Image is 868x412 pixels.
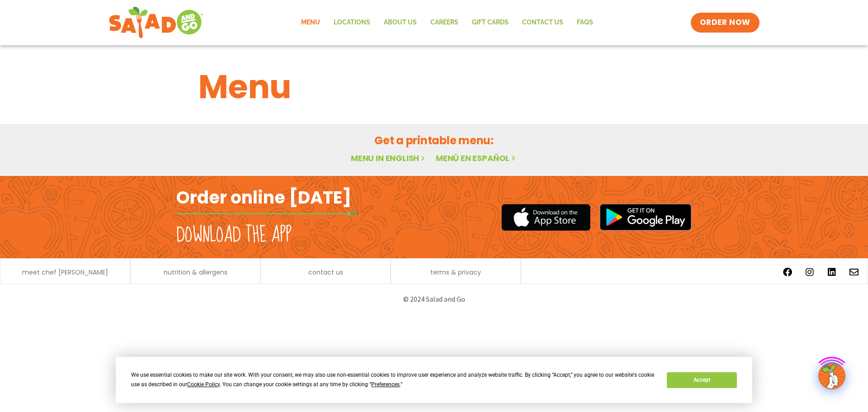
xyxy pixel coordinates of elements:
h2: Order online [DATE] [176,186,351,208]
button: Accept [667,372,736,388]
img: google_play [599,204,692,231]
h2: Get a printable menu: [198,133,670,148]
span: Cookie Policy [187,381,220,388]
a: nutrition & allergens [164,269,227,275]
a: Menu in English [351,152,427,164]
a: terms & privacy [430,269,481,275]
a: Contact Us [515,12,570,33]
h1: Menu [198,62,670,111]
a: contact us [308,269,343,275]
a: GIFT CARDS [465,12,515,33]
img: appstore [501,203,590,232]
a: ORDER NOW [691,13,759,33]
p: © 2024 Salad and Go [181,293,687,305]
span: ORDER NOW [700,17,750,28]
img: fork [176,211,357,216]
a: FAQs [570,12,600,33]
div: Cookie Consent Prompt [116,357,752,403]
img: new-SAG-logo-768×292 [108,5,204,41]
a: meet chef [PERSON_NAME] [22,269,108,275]
a: Careers [424,12,465,33]
nav: Menu [294,12,600,33]
div: We use essential cookies to make our site work. With your consent, we may also use non-essential ... [131,370,656,389]
a: About Us [377,12,424,33]
a: Menú en español [436,152,517,164]
a: Locations [327,12,377,33]
span: Preferences [371,381,400,388]
a: Menu [294,12,327,33]
h2: Download the app [176,223,292,248]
